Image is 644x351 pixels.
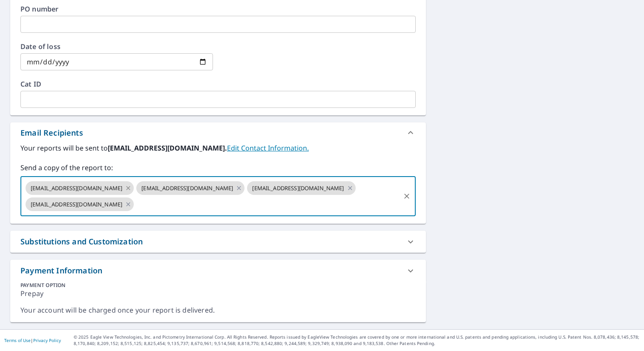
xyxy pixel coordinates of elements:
span: [EMAIL_ADDRESS][DOMAIN_NAME] [136,184,238,192]
div: Email Recipients [20,127,83,139]
div: Payment Information [20,265,102,276]
a: Terms of Use [4,337,31,343]
p: | [4,338,61,343]
b: [EMAIL_ADDRESS][DOMAIN_NAME]. [108,143,227,153]
label: Send a copy of the report to: [20,162,416,173]
label: Cat ID [20,81,416,87]
div: Substitutions and Customization [20,236,143,247]
div: [EMAIL_ADDRESS][DOMAIN_NAME] [247,181,355,195]
div: [EMAIL_ADDRESS][DOMAIN_NAME] [26,181,134,195]
div: [EMAIL_ADDRESS][DOMAIN_NAME] [136,181,244,195]
div: PAYMENT OPTION [20,281,416,289]
div: Email Recipients [10,122,426,143]
p: © 2025 Eagle View Technologies, Inc. and Pictometry International Corp. All Rights Reserved. Repo... [74,334,640,347]
div: Payment Information [10,260,426,281]
label: Date of loss [20,43,213,50]
a: Privacy Policy [33,337,61,343]
button: Clear [401,190,413,202]
span: [EMAIL_ADDRESS][DOMAIN_NAME] [26,184,127,192]
span: [EMAIL_ADDRESS][DOMAIN_NAME] [26,200,127,209]
div: Substitutions and Customization [10,231,426,252]
div: Prepay [20,289,416,305]
div: Your account will be charged once your report is delivered. [20,305,416,315]
label: PO number [20,6,416,12]
span: [EMAIL_ADDRESS][DOMAIN_NAME] [247,184,349,192]
label: Your reports will be sent to [20,143,416,153]
a: EditContactInfo [227,143,309,153]
div: [EMAIL_ADDRESS][DOMAIN_NAME] [26,197,134,211]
